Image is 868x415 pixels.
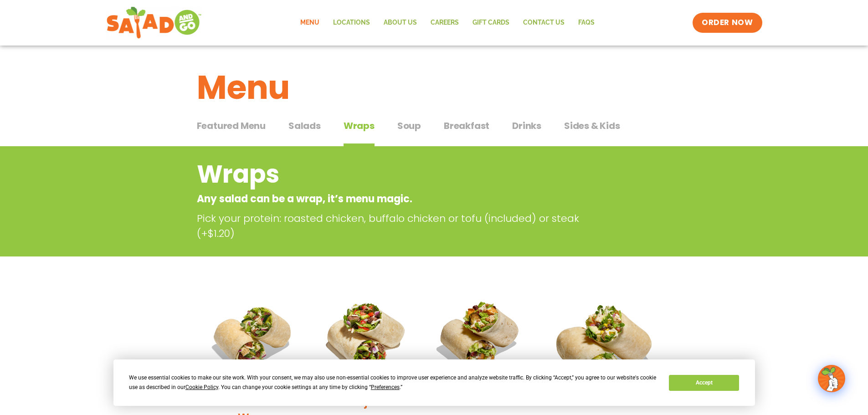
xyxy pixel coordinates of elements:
[197,156,598,193] h2: Wraps
[564,119,620,133] span: Sides & Kids
[466,12,516,33] a: GIFT CARDS
[430,287,529,387] img: Product photo for Roasted Autumn Wrap
[197,63,672,112] h1: Menu
[344,119,375,133] span: Wraps
[293,12,326,33] a: Menu
[693,13,762,33] a: ORDER NOW
[444,119,489,133] span: Breakfast
[288,119,321,133] span: Salads
[106,5,202,41] img: new-SAG-logo-768×292
[702,17,753,28] span: ORDER NOW
[326,12,377,33] a: Locations
[371,384,400,390] span: Preferences
[424,12,466,33] a: Careers
[197,116,672,147] div: Tabbed content
[516,12,571,33] a: Contact Us
[397,119,421,133] span: Soup
[377,12,424,33] a: About Us
[512,119,541,133] span: Drinks
[543,287,665,409] img: Product photo for BBQ Ranch Wrap
[113,359,755,406] div: Cookie Consent Prompt
[293,12,601,33] nav: Menu
[317,287,416,387] img: Product photo for Fajita Wrap
[185,384,218,390] span: Cookie Policy
[129,373,658,392] div: We use essential cookies to make our site work. With your consent, we may also use non-essential ...
[197,119,266,133] span: Featured Menu
[571,12,601,33] a: FAQs
[197,211,602,241] p: Pick your protein: roasted chicken, buffalo chicken or tofu (included) or steak (+$1.20)
[197,191,598,206] p: Any salad can be a wrap, it’s menu magic.
[819,366,844,391] img: wpChatIcon
[669,375,739,391] button: Accept
[204,287,303,387] img: Product photo for Tuscan Summer Wrap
